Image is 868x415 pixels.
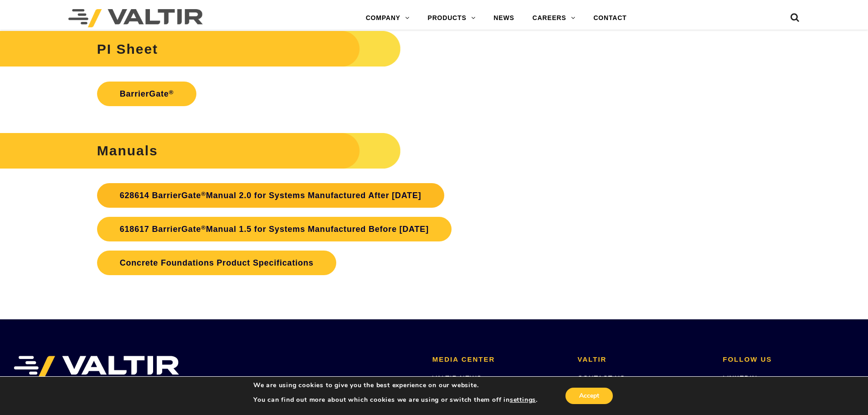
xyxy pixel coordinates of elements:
[68,9,203,27] img: Valtir
[723,374,757,382] a: LINKEDIN
[253,396,538,404] p: You can find out more about which cookies we are using or switch them off in .
[357,9,419,27] a: COMPANY
[419,9,485,27] a: PRODUCTS
[169,89,174,96] sup: ®
[201,224,206,231] sup: ®
[253,381,538,389] p: We are using cookies to give you the best experience on our website.
[97,41,158,56] strong: PI Sheet
[14,356,179,379] img: VALTIR
[201,190,206,197] sup: ®
[565,388,613,404] button: Accept
[97,82,197,106] a: BarrierGate®
[97,251,336,275] a: Concrete Foundations Product Specifications
[484,9,523,27] a: NEWS
[524,9,585,27] a: CAREERS
[97,217,452,241] a: 618617 BarrierGate®Manual 1.5 for Systems Manufactured Before [DATE]
[510,396,536,404] button: settings
[723,356,854,364] h2: FOLLOW US
[97,143,158,158] strong: Manuals
[432,356,564,364] h2: MEDIA CENTER
[97,183,444,208] a: 628614 BarrierGate®Manual 2.0 for Systems Manufactured After [DATE]
[584,9,636,27] a: CONTACT
[432,374,482,382] a: VALTIR NEWS
[578,374,625,382] a: CONTACT US
[578,356,709,364] h2: VALTIR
